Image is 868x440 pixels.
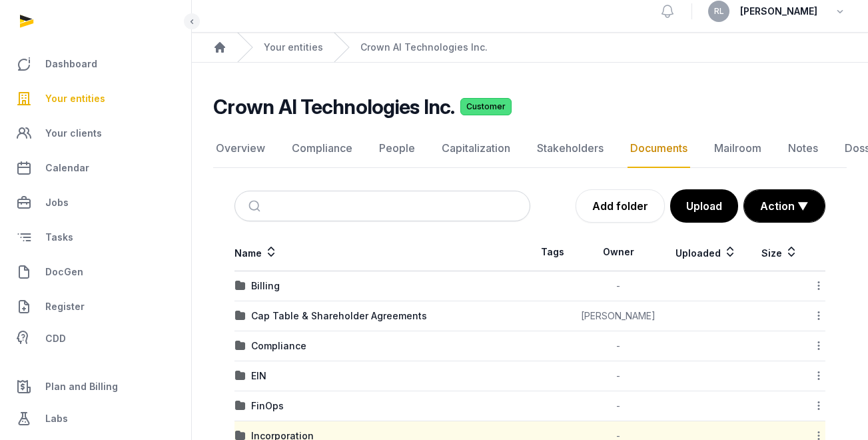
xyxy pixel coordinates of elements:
[534,129,606,168] a: Stakeholders
[785,129,821,168] a: Notes
[740,3,817,19] span: [PERSON_NAME]
[235,401,246,411] img: folder.svg
[575,391,661,421] td: -
[45,125,102,141] span: Your clients
[714,7,724,15] span: RL
[376,129,418,168] a: People
[213,95,455,119] h2: Crown AI Technologies Inc.
[11,256,181,288] a: DocGen
[460,98,512,115] span: Customer
[251,399,284,413] div: FinOps
[670,189,738,223] button: Upload
[235,311,246,321] img: folder.svg
[661,233,750,271] th: Uploaded
[750,233,810,271] th: Size
[235,341,246,351] img: folder.svg
[708,1,729,22] button: RL
[192,33,868,63] nav: Breadcrumb
[575,331,661,361] td: -
[45,229,73,245] span: Tasks
[628,129,690,168] a: Documents
[575,361,661,391] td: -
[45,411,68,427] span: Labs
[11,48,181,80] a: Dashboard
[11,291,181,323] a: Register
[264,41,323,54] a: Your entities
[11,187,181,219] a: Jobs
[213,129,847,168] nav: Tabs
[45,379,118,395] span: Plan and Billing
[251,309,427,323] div: Cap Table & Shareholder Agreements
[45,56,97,72] span: Dashboard
[251,279,280,293] div: Billing
[45,160,89,176] span: Calendar
[11,152,181,184] a: Calendar
[234,233,530,271] th: Name
[45,91,105,107] span: Your entities
[45,195,69,211] span: Jobs
[235,371,246,381] img: folder.svg
[11,83,181,115] a: Your entities
[11,371,181,403] a: Plan and Billing
[575,301,661,331] td: [PERSON_NAME]
[744,190,825,222] button: Action ▼
[575,271,661,301] td: -
[213,129,268,168] a: Overview
[11,403,181,435] a: Labs
[235,281,246,291] img: folder.svg
[240,191,272,221] button: Submit
[289,129,355,168] a: Compliance
[11,117,181,149] a: Your clients
[439,129,513,168] a: Capitalization
[251,369,266,383] div: EIN
[360,41,488,54] a: Crown AI Technologies Inc.
[11,221,181,253] a: Tasks
[45,264,83,280] span: DocGen
[45,331,66,347] span: CDD
[576,189,665,223] a: Add folder
[45,299,85,315] span: Register
[11,325,181,352] a: CDD
[530,233,575,271] th: Tags
[251,339,306,353] div: Compliance
[575,233,661,271] th: Owner
[711,129,764,168] a: Mailroom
